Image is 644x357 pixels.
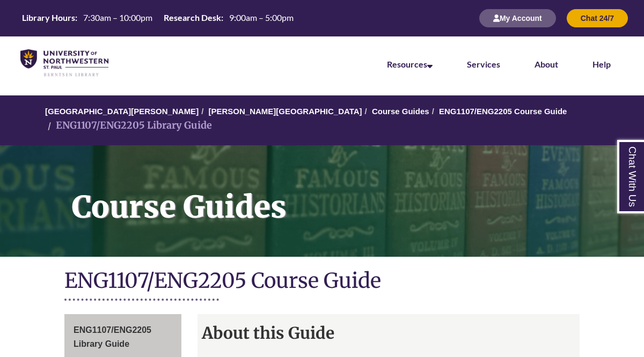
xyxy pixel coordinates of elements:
[592,59,611,69] a: Help
[479,9,556,27] button: My Account
[372,107,429,116] a: Course Guides
[479,13,556,23] a: My Account
[159,12,225,24] th: Research Desk:
[567,9,628,27] button: Chat 24/7
[208,107,362,116] a: [PERSON_NAME][GEOGRAPHIC_DATA]
[229,12,294,23] span: 9:00am – 5:00pm
[45,118,212,133] li: ENG1107/ENG2205 Library Guide
[439,107,567,116] a: ENG1107/ENG2205 Course Guide
[74,325,151,348] span: ENG1107/ENG2205 Library Guide
[64,267,580,296] h1: ENG1107/ENG2205 Course Guide
[535,59,558,69] a: About
[83,12,152,23] span: 7:30am – 10:00pm
[45,107,199,116] a: [GEOGRAPHIC_DATA][PERSON_NAME]
[20,49,108,77] img: UNWSP Library Logo
[467,59,500,69] a: Services
[18,12,298,25] a: Hours Today
[18,12,298,24] table: Hours Today
[197,319,580,346] h2: About this Guide
[387,59,433,69] a: Resources
[18,12,79,24] th: Library Hours:
[567,13,628,23] a: Chat 24/7
[60,145,644,243] h1: Course Guides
